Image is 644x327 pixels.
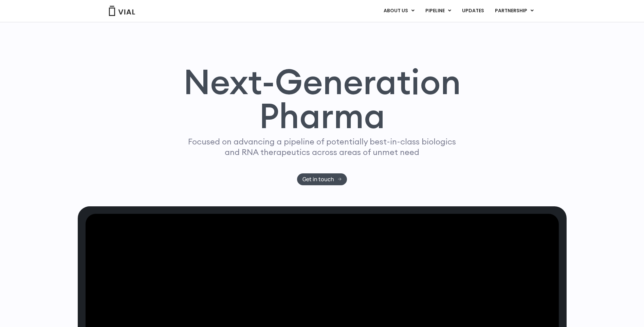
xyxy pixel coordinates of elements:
[108,6,135,16] img: Vial Logo
[457,5,489,17] a: UPDATES
[185,136,459,157] p: Focused on advancing a pipeline of potentially best-in-class biologics and RNA therapeutics acros...
[175,65,469,133] h1: Next-Generation Pharma
[378,5,420,17] a: ABOUT USMenu Toggle
[420,5,456,17] a: PIPELINEMenu Toggle
[490,5,539,17] a: PARTNERSHIPMenu Toggle
[297,173,347,185] a: Get in touch
[302,177,334,182] span: Get in touch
